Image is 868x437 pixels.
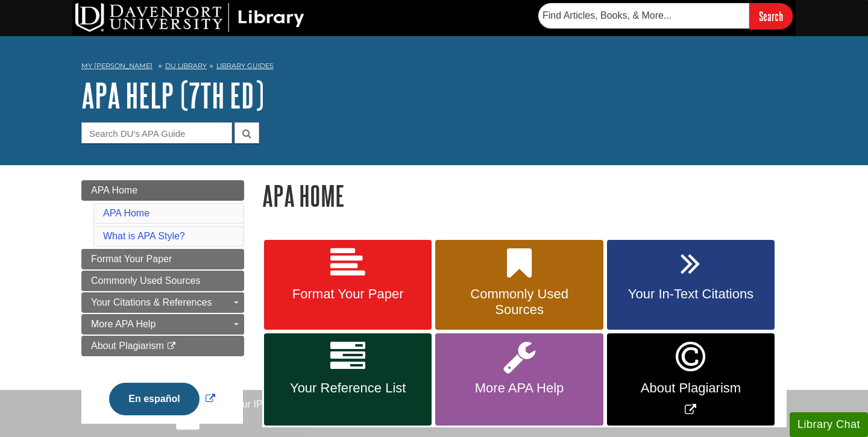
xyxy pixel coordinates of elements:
[264,240,432,330] a: Format Your Paper
[790,412,868,437] button: Library Chat
[81,336,244,356] a: About Plagiarism
[91,297,212,307] span: Your Citations & References
[616,380,766,396] span: About Plagiarism
[81,77,264,114] a: APA Help (7th Ed)
[91,275,200,286] span: Commonly Used Sources
[103,208,149,218] a: APA Home
[91,185,137,195] span: APA Home
[91,319,156,329] span: More APA Help
[273,286,423,302] span: Format Your Paper
[81,180,244,201] a: APA Home
[444,380,594,396] span: More APA Help
[81,180,244,436] div: Guide Page Menu
[81,122,232,143] input: Search DU's APA Guide
[91,254,172,264] span: Format Your Paper
[81,292,244,313] a: Your Citations & References
[165,61,207,70] a: DU Library
[75,3,304,32] img: DU Library
[81,249,244,269] a: Format Your Paper
[106,394,218,404] a: Link opens in new window
[264,333,432,426] a: Your Reference List
[444,286,594,318] span: Commonly Used Sources
[81,58,787,77] nav: breadcrumb
[262,180,787,211] h1: APA Home
[435,240,603,330] a: Commonly Used Sources
[103,231,185,241] a: What is APA Style?
[607,240,775,330] a: Your In-Text Citations
[607,333,775,426] a: Link opens in new window
[616,286,766,302] span: Your In-Text Citations
[91,341,164,351] span: About Plagiarism
[81,61,153,71] a: My [PERSON_NAME]
[273,380,423,396] span: Your Reference List
[109,383,199,415] button: En español
[216,61,274,70] a: Library Guides
[81,314,244,335] a: More APA Help
[538,3,793,29] form: Searches DU Library's articles, books, and more
[166,342,177,350] i: This link opens in a new window
[538,3,749,28] input: Find Articles, Books, & More...
[435,333,603,426] a: More APA Help
[749,3,793,29] input: Search
[81,271,244,291] a: Commonly Used Sources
